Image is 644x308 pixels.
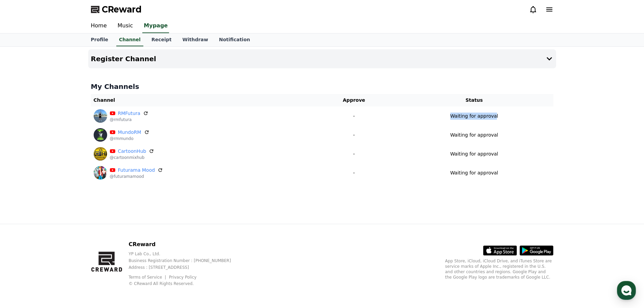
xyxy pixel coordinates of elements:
a: Mypage [142,19,169,33]
p: - [315,113,392,120]
a: Music [112,19,139,33]
span: Home [17,224,29,230]
a: Messages [45,214,87,231]
a: Terms of Service [128,275,167,280]
img: CartoonHub [94,147,107,161]
p: YP Lab Co., Ltd. [128,251,242,257]
p: - [315,150,392,158]
a: MundoRM [118,129,141,136]
a: Receipt [146,33,177,46]
button: Register Channel [88,49,556,68]
h4: My Channels [91,82,553,91]
p: @rmfutura [110,117,149,122]
p: @rmmundo [110,136,149,141]
p: Address : [STREET_ADDRESS] [128,265,242,270]
a: Home [86,19,112,33]
p: Waiting for approval [450,169,498,176]
span: Messages [56,225,76,230]
th: Status [395,94,553,106]
p: - [315,132,392,139]
a: Channel [116,33,143,46]
img: Futurama Mood [94,166,107,180]
p: - [315,169,392,176]
p: App Store, iCloud, iCloud Drive, and iTunes Store are service marks of Apple Inc., registered in ... [445,258,553,280]
a: Notification [214,33,256,46]
a: Settings [87,214,130,231]
img: RMFutura [94,109,107,123]
p: Waiting for approval [450,113,498,120]
p: @futuramamood [110,174,163,179]
a: Withdraw [177,33,213,46]
a: CReward [91,4,142,15]
p: Business Registration Number : [PHONE_NUMBER] [128,258,242,263]
a: RMFutura [118,110,141,117]
span: Settings [100,224,117,230]
img: MundoRM [94,128,107,142]
th: Approve [313,94,395,106]
a: Privacy Policy [169,275,197,280]
th: Channel [91,94,313,106]
a: CartoonHub [118,148,146,155]
a: Home [2,214,45,231]
p: © CReward All Rights Reserved. [128,281,242,286]
p: CReward [128,240,242,248]
p: @cartoonmixhub [110,155,154,160]
span: CReward [102,4,142,15]
p: Waiting for approval [450,150,498,158]
a: Profile [86,33,114,46]
p: Waiting for approval [450,132,498,139]
h4: Register Channel [91,55,156,63]
a: Futurama Mood [118,167,155,174]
